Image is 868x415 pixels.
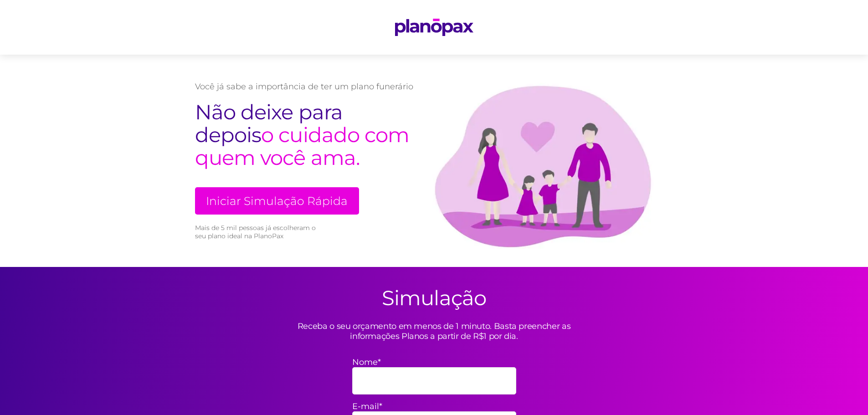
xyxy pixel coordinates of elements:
img: family [414,73,673,249]
label: E-mail* [352,401,516,411]
small: Mais de 5 mil pessoas já escolheram o seu plano ideal na PlanoPax [195,224,320,240]
p: Você já sabe a importância de ter um plano funerário [195,82,414,92]
h2: Simulação [382,285,486,310]
span: Não deixe para depois [195,99,343,147]
label: Nome* [352,357,516,367]
a: Iniciar Simulação Rápida [195,187,359,215]
h2: o cuidado com quem você ama. [195,101,414,169]
p: Receba o seu orçamento em menos de 1 minuto. Basta preencher as informações Planos a partir de R$... [275,321,594,341]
